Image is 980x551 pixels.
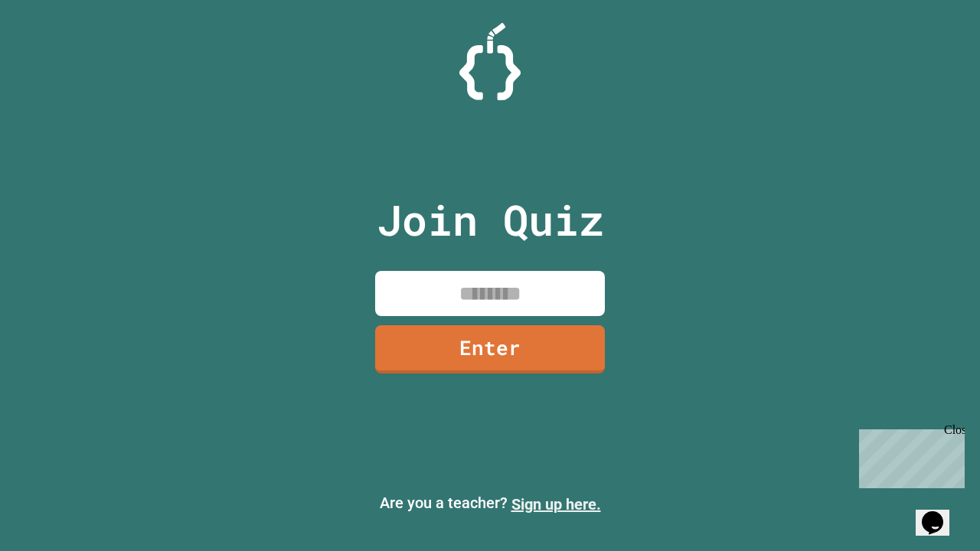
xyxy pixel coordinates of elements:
p: Join Quiz [377,188,604,252]
iframe: chat widget [853,423,965,488]
a: Sign up here. [511,495,601,514]
p: Are you a teacher? [12,491,968,516]
a: Enter [375,325,605,373]
div: Chat with us now!Close [6,6,106,97]
iframe: chat widget [916,490,965,536]
img: Logo.svg [459,23,521,100]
